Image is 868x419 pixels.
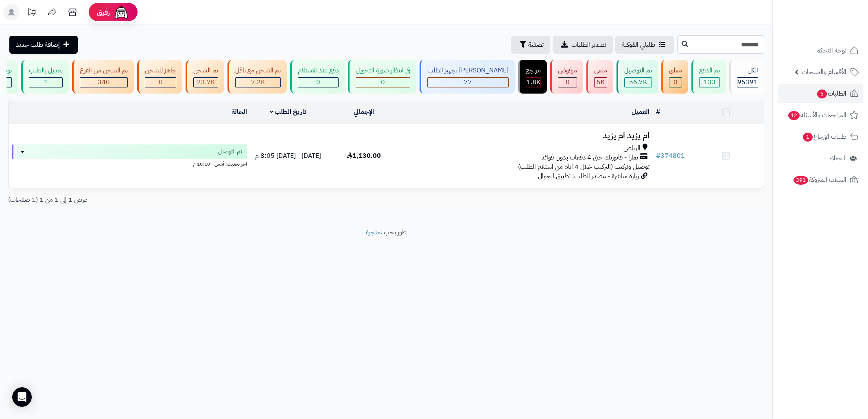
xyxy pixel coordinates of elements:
a: العملاء [778,148,863,168]
div: عرض 1 إلى 1 من 1 (1 صفحات) [2,195,386,205]
span: تم التوصيل [218,148,242,156]
a: تم الشحن 23.7K [184,60,226,94]
a: مرفوض 0 [549,60,585,94]
a: السلات المتروكة391 [778,170,863,190]
a: # [656,107,660,117]
div: [PERSON_NAME] تجهيز الطلب [427,66,509,75]
span: 1 [803,133,813,142]
div: الكل [737,66,758,75]
div: 340 [80,78,127,87]
div: 0 [145,78,176,87]
span: 1,130.00 [347,151,381,161]
div: تم الدفع [699,66,720,75]
span: [DATE] - [DATE] 8:05 م [255,151,321,161]
button: تصفية [511,36,550,54]
div: تعديل بالطلب [29,66,63,75]
div: ملغي [594,66,607,75]
a: الحالة [232,107,247,117]
div: 0 [356,78,410,87]
span: 1 [44,77,48,87]
a: الإجمالي [354,107,374,117]
span: 56.7K [629,77,647,87]
div: معلق [669,66,682,75]
div: في انتظار صورة التحويل [356,66,410,75]
img: ai-face.png [113,4,129,20]
span: 391 [794,176,808,185]
span: 7.2K [251,77,265,87]
span: طلبات الإرجاع [802,131,846,142]
a: طلبات الإرجاع1 [778,127,863,146]
span: 95391 [737,77,758,87]
span: 0 [159,77,163,87]
span: الأقسام والمنتجات [802,66,846,78]
a: مرتجع 1.8K [516,60,549,94]
span: لوحة التحكم [816,45,846,56]
a: تم الشحن مع ناقل 7.2K [226,60,289,94]
a: العميل [632,107,649,117]
span: تمارا - فاتورتك حتى 4 دفعات بدون فوائد [541,153,638,162]
div: 133 [700,78,719,87]
div: 56719 [625,78,652,87]
a: في انتظار صورة التحويل 0 [346,60,418,94]
a: تم الدفع 133 [690,60,728,94]
a: المراجعات والأسئلة12 [778,105,863,125]
span: 0 [381,77,385,87]
span: 1.8K [527,77,540,87]
span: 0 [673,77,678,87]
div: تم الشحن من الفرع [80,66,128,75]
a: جاهز للشحن 0 [136,60,184,94]
span: السلات المتروكة [793,174,846,185]
span: العملاء [829,153,845,164]
div: تم الشحن [193,66,218,75]
a: تاريخ الطلب [270,107,307,117]
div: 1 [29,78,62,87]
div: اخر تحديث: أمس - 10:10 م [12,159,247,168]
span: 77 [464,77,472,87]
a: تعديل بالطلب 1 [20,60,70,94]
span: 6 [817,89,827,98]
a: طلباتي المُوكلة [615,36,674,54]
div: مرتجع [526,66,541,75]
a: الطلبات6 [778,84,863,103]
span: طلباتي المُوكلة [622,40,655,50]
a: تصدير الطلبات [553,36,613,54]
div: Open Intercom Messenger [12,387,32,407]
div: تم التوصيل [624,66,652,75]
a: تم التوصيل 56.7K [615,60,660,94]
span: تصدير الطلبات [571,40,606,50]
span: المراجعات والأسئلة [787,109,846,121]
div: 0 [298,78,338,87]
h3: ام يزيد ام يزيد [404,131,649,140]
a: ملغي 5K [585,60,615,94]
div: جاهز للشحن [145,66,176,75]
span: # [656,151,660,161]
span: 23.7K [197,77,215,87]
div: 4984 [595,78,607,87]
div: دفع عند الاستلام [298,66,339,75]
a: [PERSON_NAME] تجهيز الطلب 77 [418,60,516,94]
a: تم الشحن من الفرع 340 [70,60,136,94]
div: 7223 [236,78,280,87]
div: 0 [669,78,682,87]
a: إضافة طلب جديد [9,36,78,54]
a: متجرة [366,227,380,237]
a: دفع عند الاستلام 0 [289,60,346,94]
span: الرياض [623,144,641,153]
span: زيارة مباشرة - مصدر الطلب: تطبيق الجوال [538,171,639,181]
div: 77 [428,78,508,87]
span: توصيل وتركيب (التركيب خلال 4 ايام من استلام الطلب) [518,162,649,172]
span: 133 [704,77,716,87]
span: تصفية [528,40,544,50]
div: مرفوض [558,66,577,75]
span: 5K [597,77,605,87]
span: 340 [98,77,110,87]
span: الطلبات [816,88,846,99]
span: إضافة طلب جديد [16,40,60,50]
span: 0 [566,77,570,87]
div: 1813 [526,78,540,87]
a: الكل95391 [728,60,766,94]
a: معلق 0 [660,60,690,94]
div: 0 [558,78,577,87]
a: تحديثات المنصة [22,4,42,22]
span: 12 [788,111,800,120]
